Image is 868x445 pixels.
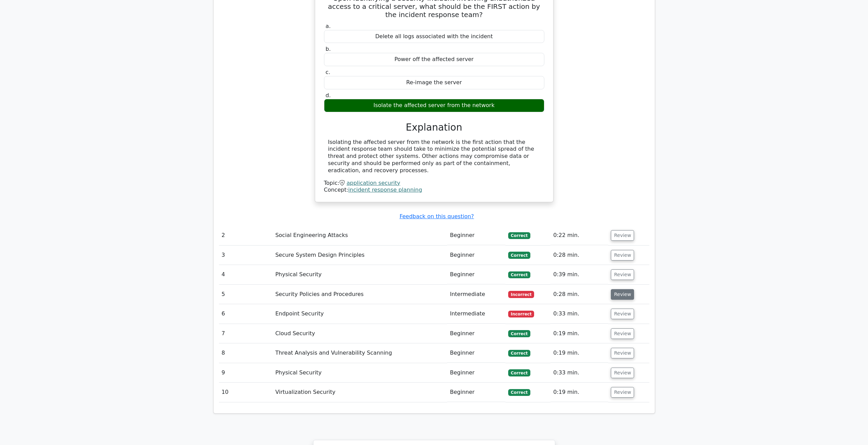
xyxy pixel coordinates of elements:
td: 7 [219,324,273,343]
a: Feedback on this question? [399,213,474,220]
td: 10 [219,383,273,402]
div: Isolate the affected server from the network [324,99,544,112]
td: 3 [219,246,273,265]
span: Correct [508,232,530,239]
td: 0:19 min. [550,383,608,402]
td: Beginner [447,246,505,265]
td: Physical Security [273,363,447,383]
span: Correct [508,350,530,357]
td: Beginner [447,343,505,363]
td: 0:28 min. [550,285,608,304]
td: Beginner [447,265,505,284]
td: 9 [219,363,273,383]
td: 2 [219,226,273,245]
td: 0:22 min. [550,226,608,245]
td: Threat Analysis and Vulnerability Scanning [273,343,447,363]
span: d. [326,92,331,99]
span: b. [326,46,331,52]
td: Intermediate [447,285,505,304]
span: c. [326,69,330,75]
td: Beginner [447,383,505,402]
td: 8 [219,343,273,363]
a: application security [347,180,400,186]
td: 0:19 min. [550,324,608,343]
a: incident response planning [348,187,422,193]
div: Topic: [324,180,544,187]
td: 0:28 min. [550,246,608,265]
td: 0:33 min. [550,363,608,383]
button: Review [611,328,634,339]
span: Correct [508,252,530,258]
td: 6 [219,304,273,324]
button: Review [611,250,634,261]
span: Correct [508,389,530,396]
td: Endpoint Security [273,304,447,324]
td: Security Policies and Procedures [273,285,447,304]
button: Review [611,230,634,241]
button: Review [611,368,634,378]
td: Intermediate [447,304,505,324]
button: Review [611,289,634,300]
button: Review [611,269,634,280]
td: 5 [219,285,273,304]
td: 0:33 min. [550,304,608,324]
td: Beginner [447,226,505,245]
div: Isolating the affected server from the network is the first action that the incident response tea... [328,139,540,174]
span: Incorrect [508,311,534,317]
td: Physical Security [273,265,447,284]
span: Correct [508,330,530,337]
td: Beginner [447,363,505,383]
button: Review [611,387,634,398]
h3: Explanation [328,122,540,133]
span: a. [326,23,331,29]
div: Delete all logs associated with the incident [324,30,544,43]
td: Virtualization Security [273,383,447,402]
td: 0:39 min. [550,265,608,284]
span: Incorrect [508,291,534,298]
span: Correct [508,271,530,278]
td: Social Engineering Attacks [273,226,447,245]
td: 0:19 min. [550,343,608,363]
td: Cloud Security [273,324,447,343]
button: Review [611,348,634,358]
td: Beginner [447,324,505,343]
div: Concept: [324,187,544,194]
button: Review [611,309,634,319]
div: Re-image the server [324,76,544,89]
td: 4 [219,265,273,284]
div: Power off the affected server [324,53,544,66]
span: Correct [508,369,530,376]
td: Secure System Design Principles [273,246,447,265]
